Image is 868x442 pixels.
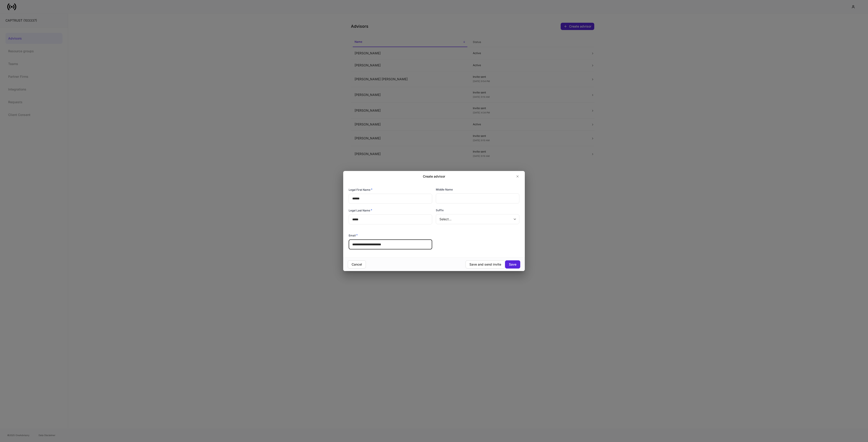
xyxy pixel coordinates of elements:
h6: Suffix [436,208,444,212]
h6: Middle Name [436,187,453,192]
h2: Create advisor [423,174,445,179]
h6: Legal Last Name [349,208,372,213]
button: Save [505,260,520,269]
h6: Email [349,233,358,238]
button: Cancel [348,260,366,269]
div: Select... [436,214,519,224]
button: Save and send invite [466,260,505,269]
h6: Legal First Name [349,187,372,192]
div: Save and send invite [469,262,501,267]
div: Cancel [352,262,362,267]
div: Save [509,262,516,267]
